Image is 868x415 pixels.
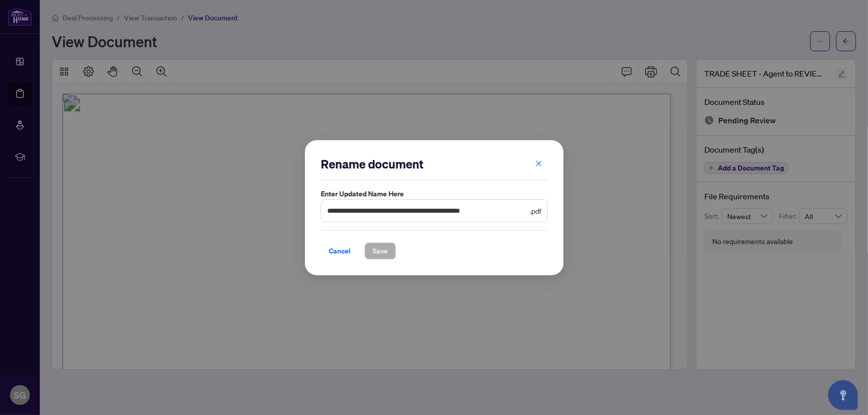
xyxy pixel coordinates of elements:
button: Cancel [321,242,359,259]
span: Cancel [329,243,351,258]
h2: Rename document [321,156,548,172]
span: .pdf [530,205,541,216]
span: close [535,160,542,166]
button: Open asap [828,380,858,410]
label: Enter updated name here [321,188,548,199]
button: Save [365,242,396,259]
